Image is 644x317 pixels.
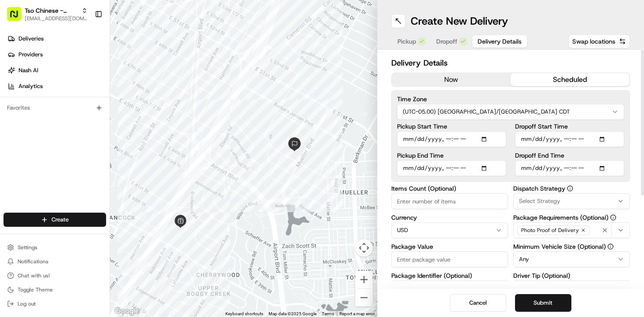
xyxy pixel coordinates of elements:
[225,311,263,317] button: Keyboard shortcuts
[25,6,78,15] button: Tso Chinese - Catering
[355,289,373,306] button: Zoom out
[397,37,416,46] span: Pickup
[513,273,630,279] label: Driver Tip (Optional)
[4,4,91,25] button: Tso Chinese - Catering[EMAIL_ADDRESS][DOMAIN_NAME]
[18,82,43,90] span: Analytics
[4,284,106,296] button: Toggle Theme
[392,73,511,86] button: now
[4,298,106,310] button: Log out
[519,197,560,205] span: Select Strategy
[355,271,373,288] button: Zoom in
[18,244,37,251] span: Settings
[30,84,144,93] div: Start new chat
[52,216,69,224] span: Create
[4,241,106,254] button: Settings
[4,79,110,93] a: Analytics
[9,9,26,26] img: Nash
[513,222,630,238] button: Photo Proof of Delivery
[355,239,373,257] button: Map camera controls
[83,128,141,136] span: API Documentation
[572,37,615,46] span: Swap locations
[269,311,316,316] span: Map data ©2025 Google
[391,185,508,192] label: Items Count (Optional)
[4,213,106,227] button: Create
[513,214,630,221] label: Package Requirements (Optional)
[150,87,160,97] button: Start new chat
[513,280,630,296] input: Enter driver tip amount
[515,152,624,158] label: Dropoff End Time
[322,311,334,316] a: Terms
[568,34,630,48] button: Swap locations
[5,124,71,140] a: 📗Knowledge Base
[411,14,508,28] h1: Create New Delivery
[450,294,506,312] button: Cancel
[4,269,106,282] button: Chat with us!
[397,152,506,158] label: Pickup End Time
[610,214,616,221] button: Package Requirements (Optional)
[112,306,141,317] img: Google
[88,149,107,156] span: Pylon
[18,66,38,74] span: Nash AI
[397,123,506,129] label: Pickup Start Time
[71,124,145,140] a: 💻API Documentation
[18,272,50,279] span: Chat with us!
[513,243,630,250] label: Minimum Vehicle Size (Optional)
[521,227,579,234] span: Photo Proof of Delivery
[4,32,110,46] a: Deliveries
[436,37,457,46] span: Dropoff
[74,129,81,136] div: 💻
[607,243,614,250] button: Minimum Vehicle Size (Optional)
[4,255,106,268] button: Notifications
[9,35,160,49] p: Welcome 👋
[339,311,375,316] a: Report a map error
[513,185,630,192] label: Dispatch Strategy
[478,37,522,46] span: Delivery Details
[391,243,508,250] label: Package Value
[391,57,630,69] h2: Delivery Details
[515,123,624,129] label: Dropoff Start Time
[4,101,106,115] div: Favorites
[397,96,625,102] label: Time Zone
[18,286,53,293] span: Toggle Theme
[30,93,111,100] div: We're available if you need us!
[112,306,141,317] a: Open this area in Google Maps (opens a new window)
[62,149,107,156] a: Powered byPylon
[25,15,88,22] button: [EMAIL_ADDRESS][DOMAIN_NAME]
[391,193,508,209] input: Enter number of items
[18,51,43,59] span: Providers
[391,251,508,267] input: Enter package value
[4,63,110,77] a: Nash AI
[9,129,16,136] div: 📗
[391,273,508,279] label: Package Identifier (Optional)
[9,84,25,100] img: 1736555255976-a54dd68f-1ca7-489b-9aae-adbdc363a1c4
[18,258,48,265] span: Notifications
[567,185,573,192] button: Dispatch Strategy
[513,193,630,209] button: Select Strategy
[18,35,44,43] span: Deliveries
[511,73,629,86] button: scheduled
[18,300,36,307] span: Log out
[4,48,110,62] a: Providers
[391,280,508,296] input: Enter package identifier
[18,128,67,136] span: Knowledge Base
[515,294,571,312] button: Submit
[23,57,145,66] input: Clear
[391,214,508,221] label: Currency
